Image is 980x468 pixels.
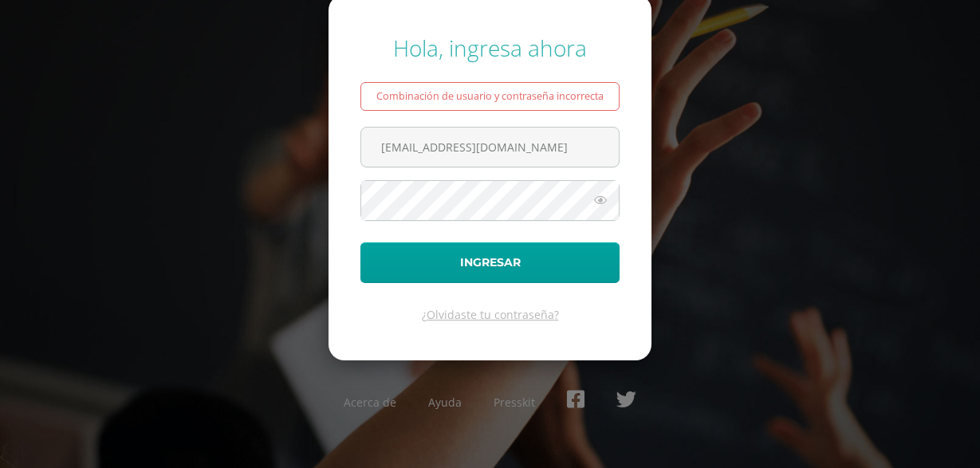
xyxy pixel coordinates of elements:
a: Ayuda [428,395,462,410]
input: Correo electrónico o usuario [361,128,619,167]
div: Hola, ingresa ahora [360,33,620,63]
a: ¿Olvidaste tu contraseña? [422,307,559,322]
button: Ingresar [360,242,620,283]
a: Presskit [494,395,535,410]
div: Combinación de usuario y contraseña incorrecta [360,82,620,111]
a: Acerca de [344,395,396,410]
